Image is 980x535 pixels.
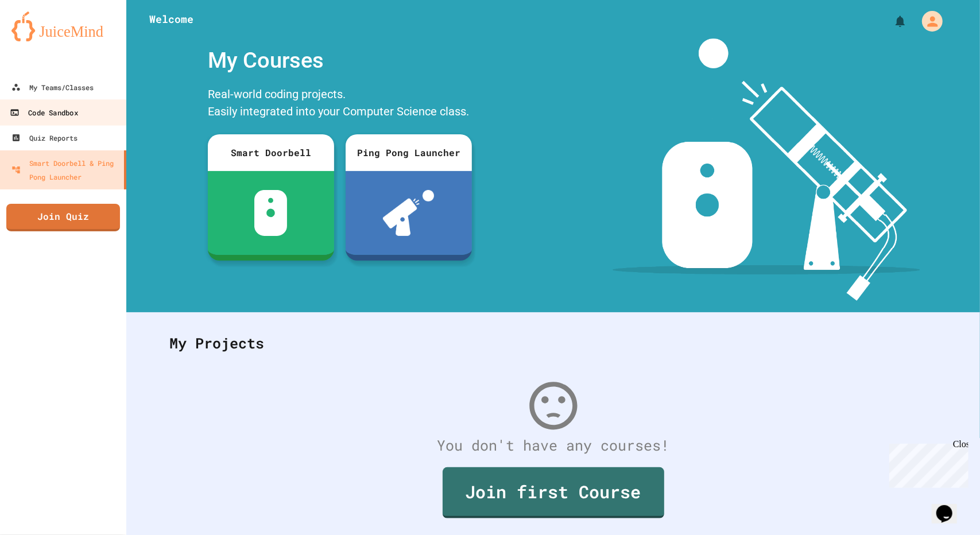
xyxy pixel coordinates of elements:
[158,321,948,366] div: My Projects
[11,80,94,94] div: My Teams/Classes
[885,439,969,488] iframe: chat widget
[5,5,79,73] div: Chat with us now!Close
[443,467,664,518] a: Join first Course
[202,83,478,126] div: Real-world coding projects. Easily integrated into your Computer Science class.
[202,38,478,83] div: My Courses
[613,38,920,301] img: banner-image-my-projects.png
[208,134,334,171] div: Smart Doorbell
[872,11,910,31] div: My Notifications
[383,190,434,236] img: ppl-with-ball.png
[11,11,115,41] img: logo-orange.svg
[910,8,946,34] div: My Account
[6,204,120,231] a: Join Quiz
[346,134,472,171] div: Ping Pong Launcher
[932,489,969,524] iframe: chat widget
[10,106,78,120] div: Code Sandbox
[158,435,948,456] div: You don't have any courses!
[254,190,287,236] img: sdb-white.svg
[11,131,78,145] div: Quiz Reports
[11,156,119,184] div: Smart Doorbell & Ping Pong Launcher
